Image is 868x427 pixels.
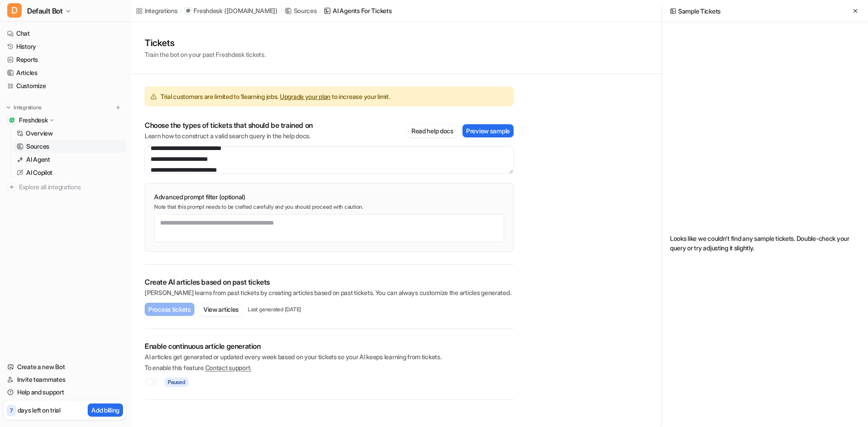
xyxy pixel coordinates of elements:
span: Paused [165,378,189,387]
button: Read help docs [408,124,457,137]
button: Preview sample [462,124,514,137]
a: Integrations [136,6,178,15]
p: To enable this feature [145,363,514,372]
p: Last generated [DATE] [248,306,301,313]
p: Choose the types of tickets that should be trained on [145,121,313,130]
p: Note that this prompt needs to be crafted carefully and you should proceed with caution. [154,203,504,211]
span: Default Bot [27,5,63,17]
span: Explore all integrations [19,180,123,194]
p: Integrations [14,104,42,111]
p: AI articles get generated or updated every week based on your tickets so your AI keeps learning f... [145,352,514,361]
div: AI Agents for tickets [333,6,392,15]
p: Looks like we couldn't find any sample tickets. Double-check your query or try adjusting it sligh... [670,234,861,253]
span: D [7,3,22,18]
img: explore all integrations [7,183,16,192]
h1: Tickets [145,36,265,50]
a: Sources [13,140,126,153]
img: menu_add.svg [115,104,121,111]
p: Freshdesk [193,6,222,15]
span: Trial customers are limited to 1 learning jobs. to increase your limit. [160,92,390,101]
a: Invite teammates [4,373,126,386]
p: Train the bot on your past Freshdesk tickets. [145,50,265,59]
p: days left on trial [18,405,61,415]
p: Sample Tickets [678,6,721,16]
p: [PERSON_NAME] learns from past tickets by creating articles based on past tickets. You can always... [145,288,514,297]
p: Advanced prompt filter (optional) [154,192,504,202]
a: AI Agents for tickets [324,6,392,15]
p: Freshdesk [19,116,47,125]
p: Create AI articles based on past tickets [145,277,514,286]
span: Contact support. [205,364,252,371]
p: 7 [10,407,13,415]
span: / [280,7,282,15]
a: AI Agent [13,153,126,166]
a: Overview [13,127,126,140]
p: Enable continuous article generation [145,342,514,351]
a: Freshdesk([DOMAIN_NAME]) [184,6,277,15]
p: Add billing [91,405,119,415]
a: AI Copilot [13,166,126,179]
a: Reports [4,53,126,66]
a: Create a new Bot [4,361,126,373]
p: AI Copilot [26,168,52,177]
div: Sources [294,6,317,15]
div: Integrations [145,6,178,15]
a: Chat [4,27,126,40]
p: ( [DOMAIN_NAME] ) [224,6,278,15]
p: Overview [26,129,53,138]
button: Process tickets [145,303,194,316]
a: Customize [4,80,126,92]
button: View articles [200,303,242,316]
p: Sources [26,142,49,151]
a: Upgrade your plan [280,93,330,100]
button: Add billing [88,404,123,417]
img: Freshdesk [9,117,14,123]
img: expand menu [5,104,12,111]
a: Articles [4,66,126,79]
a: Sources [285,6,317,15]
span: / [180,7,182,15]
a: History [4,40,126,53]
button: Integrations [4,103,44,112]
span: / [320,7,321,15]
p: AI Agent [26,155,50,164]
a: Help and support [4,386,126,399]
p: Learn how to construct a valid search query in the help docs. [145,131,313,141]
a: Explore all integrations [4,181,126,193]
